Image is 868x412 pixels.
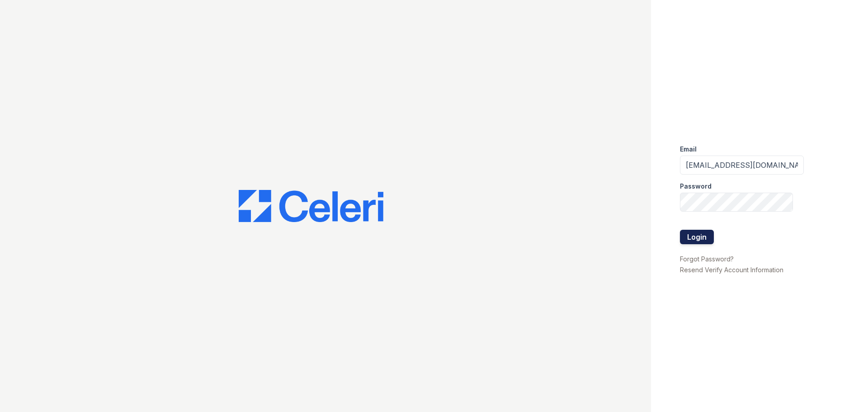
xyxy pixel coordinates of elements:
[680,266,783,274] a: Resend Verify Account Information
[680,145,697,154] label: Email
[680,230,714,244] button: Login
[680,182,712,191] label: Password
[239,190,383,223] img: CE_Logo_Blue-a8612792a0a2168367f1c8372b55b34899dd931a85d93a1a3d3e32e68fde9ad4.png
[680,255,734,263] a: Forgot Password?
